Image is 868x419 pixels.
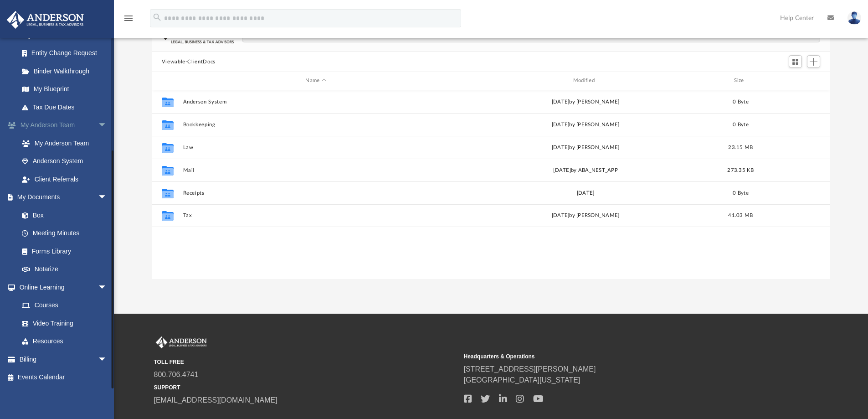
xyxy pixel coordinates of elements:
[763,77,827,85] div: id
[183,145,448,150] button: Law
[464,376,580,384] a: [GEOGRAPHIC_DATA][US_STATE]
[464,352,767,361] small: Headquarters & Operations
[13,242,112,260] a: Forms Library
[154,371,199,378] a: 800.706.4741
[807,55,821,68] button: Add
[154,383,457,392] small: SUPPORT
[13,44,121,62] a: Entity Change Request
[98,350,116,369] span: arrow_drop_down
[156,77,179,85] div: id
[154,396,277,404] a: [EMAIL_ADDRESS][DOMAIN_NAME]
[123,17,134,24] a: menu
[98,116,116,135] span: arrow_drop_down
[183,99,448,105] button: Anderson System
[722,77,759,85] div: Size
[452,166,718,174] div: [DATE] by ABA_NEST_APP
[13,134,116,152] a: My Anderson Team
[13,296,116,315] a: Courses
[13,314,112,332] a: Video Training
[152,12,162,22] i: search
[152,90,831,279] div: grid
[6,350,121,368] a: Billingarrow_drop_down
[452,212,718,220] div: [DATE] by [PERSON_NAME]
[733,122,749,127] span: 0 Byte
[183,167,448,173] button: Mail
[13,170,121,188] a: Client Referrals
[6,116,121,134] a: My Anderson Teamarrow_drop_down
[13,206,112,224] a: Box
[452,143,718,151] div: [DATE] by [PERSON_NAME]
[98,188,116,207] span: arrow_drop_down
[13,224,116,243] a: Meeting Minutes
[733,190,749,195] span: 0 Byte
[464,365,596,373] a: [STREET_ADDRESS][PERSON_NAME]
[13,62,121,80] a: Binder Walkthrough
[452,98,718,106] div: [DATE] by [PERSON_NAME]
[98,278,116,297] span: arrow_drop_down
[727,167,754,172] span: 273.35 KB
[154,358,457,366] small: TOLL FREE
[789,55,802,68] button: Switch to Grid View
[13,260,116,279] a: Notarize
[123,13,134,24] i: menu
[6,278,116,296] a: Online Learningarrow_drop_down
[728,145,753,150] span: 23.15 MB
[183,212,448,218] button: Tax
[452,120,718,129] div: [DATE] by [PERSON_NAME]
[6,188,116,207] a: My Documentsarrow_drop_down
[847,11,861,25] img: User Pic
[6,368,121,387] a: Events Calendar
[162,58,216,66] button: Viewable-ClientDocs
[182,77,448,85] div: Name
[13,98,121,116] a: Tax Due Dates
[452,189,718,197] div: [DATE]
[733,99,749,104] span: 0 Byte
[183,190,448,196] button: Receipts
[4,11,87,29] img: Anderson Advisors Platinum Portal
[13,332,116,351] a: Resources
[183,122,448,128] button: Bookkeeping
[154,336,209,348] img: Anderson Advisors Platinum Portal
[452,77,719,85] div: Modified
[728,213,753,218] span: 41.03 MB
[13,152,121,171] a: Anderson System
[13,80,116,98] a: My Blueprint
